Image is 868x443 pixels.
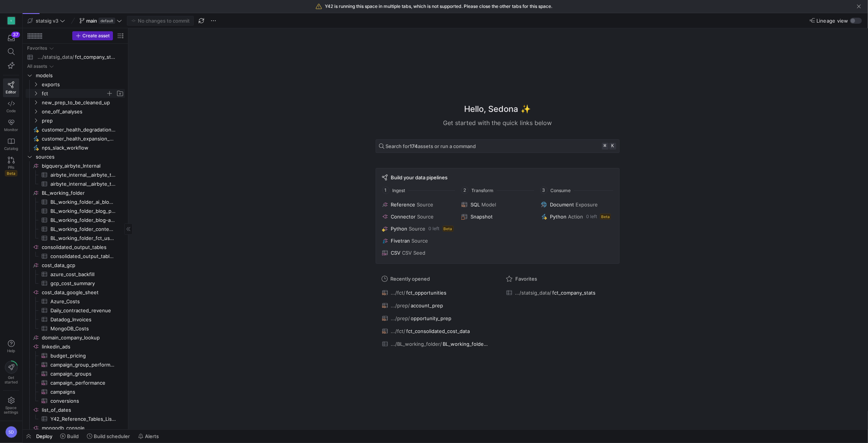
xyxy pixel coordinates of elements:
[464,103,531,115] h1: Hello, Sedona ✨
[26,306,125,315] a: Daily_contracted_revenue​​​​​​​​​
[42,134,116,143] span: customer_health_expansion_slack_workflow​​​​​
[50,306,116,315] span: Daily_contracted_revenue​​​​​​​​​
[42,125,116,134] span: customer_health_degradation_slack_workflow​​​​​
[50,370,116,378] span: campaign_groups​​​​​​​​​
[3,394,19,418] a: Spacesettings
[8,17,15,24] div: S
[516,276,538,282] span: Favorites
[26,53,125,61] a: .../statsig_data/fct_company_stats
[42,98,124,107] span: new_prep_to_be_cleaned_up
[67,433,79,439] span: Build
[26,197,125,206] div: Press SPACE to select this row.
[816,18,848,24] span: Lineage view
[26,342,125,351] div: Press SPACE to select this row.
[38,53,74,61] span: .../statsig_data/
[82,33,110,38] span: Create asset
[26,288,125,297] div: Press SPACE to select this row.
[26,378,125,387] a: campaign_performance​​​​​​​​​
[3,135,19,154] a: Catalog
[391,276,430,282] span: Recently opened
[539,200,614,209] button: DocumentExposure
[407,328,470,334] span: fct_consolidated_cost_data
[4,405,18,414] span: Space settings
[26,324,125,333] div: Press SPACE to select this row.
[26,53,125,62] div: Press SPACE to select this row.
[26,16,67,26] button: statsig v3
[26,405,125,414] div: Press SPACE to select this row.
[36,71,124,80] span: models
[42,80,124,89] span: exports
[75,53,117,61] span: fct_company_stats
[380,339,491,349] button: .../BL_working_folder/BL_working_folder_fct_user_stats
[391,174,448,180] span: Build your data pipelines
[26,143,125,152] div: Press SPACE to select this row.
[6,108,16,113] span: Code
[84,430,133,443] button: Build scheduler
[50,180,116,188] span: airbyte_internal__airbyte_tmp_yfh_Opportunity​​​​​​​​​
[26,206,125,215] a: BL_working_folder_blog_posts_with_authors​​​​​​​​​
[26,243,125,252] a: consolidated_output_tables​​​​​​​​
[26,234,125,243] div: Press SPACE to select this row.
[26,234,125,243] a: BL_working_folder_fct_user_stats​​​​​​​​​
[50,225,116,234] span: BL_working_folder_content_posts_with_authors​​​​​​​​​
[8,165,14,170] span: PRs
[27,46,47,51] div: Favorites
[6,90,17,94] span: Editor
[409,226,426,232] span: Source
[42,333,124,342] span: domain_company_lookup​​​​​​​​
[26,107,125,116] div: Press SPACE to select this row.
[381,200,455,209] button: ReferenceSource
[568,214,583,220] span: Action
[42,189,124,197] span: BL_working_folder​​​​​​​​
[36,153,124,161] span: sources
[380,326,491,336] button: .../fct/fct_consolidated_cost_data
[4,146,18,151] span: Catalog
[72,31,113,40] button: Create asset
[26,414,125,423] div: Press SPACE to select this row.
[50,297,116,306] span: Azure_Costs​​​​​​​​​
[391,328,406,334] span: .../fct/
[50,198,116,206] span: BL_working_folder_ai_blog_posts​​​​​​​​​
[26,44,125,53] div: Press SPACE to select this row.
[50,361,116,369] span: campaign_group_performance​​​​​​​​​
[391,250,401,256] span: CSV
[26,161,125,170] a: bigquery_airbyte_Internal​​​​​​​​
[26,170,125,179] div: Press SPACE to select this row.
[515,290,552,296] span: .../statsig_data/
[381,212,455,221] button: ConnectorSource
[26,170,125,179] a: airbyte_internal__airbyte_tmp_sxu_OpportunityHistory​​​​​​​​​
[410,143,418,149] strong: 174
[50,279,116,288] span: gcp_cost_summary​​​​​​​​​
[26,369,125,378] div: Press SPACE to select this row.
[26,179,125,188] div: Press SPACE to select this row.
[4,127,18,132] span: Monitor
[86,18,97,24] span: main
[42,261,124,270] span: cost_data_gcp​​​​​​​​
[391,302,410,309] span: .../prep/
[576,202,598,208] span: Exposure
[26,315,125,324] a: Datadog_Invoices​​​​​​​​​
[380,313,491,323] button: .../prep/opportunity_prep
[26,396,125,405] div: Press SPACE to select this row.
[26,143,125,152] a: nps_slack_workflow​​​​​
[26,89,125,98] div: Press SPACE to select this row.
[26,279,125,288] div: Press SPACE to select this row.
[3,97,19,116] a: Code
[50,397,116,405] span: conversions​​​​​​​​​
[94,433,130,439] span: Build scheduler
[42,107,124,116] span: one_off_analyses
[26,116,125,125] div: Press SPACE to select this row.
[417,202,434,208] span: Source
[429,226,440,231] span: 0 left
[50,379,116,387] span: campaign_performance​​​​​​​​​
[3,78,19,97] a: Editor
[443,226,454,232] span: Beta
[3,358,19,387] button: Getstarted
[26,297,125,306] div: Press SPACE to select this row.
[26,414,125,423] a: Y42_Reference_Tables_List_of_dates​​​​​​​​​
[26,134,125,143] div: Press SPACE to select this row.
[50,252,116,261] span: consolidated_output_tables_domains_by_firsttouch​​​​​​​​​
[50,234,116,243] span: BL_working_folder_fct_user_stats​​​​​​​​​
[26,279,125,288] a: gcp_cost_summary​​​​​​​​​
[26,98,125,107] div: Press SPACE to select this row.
